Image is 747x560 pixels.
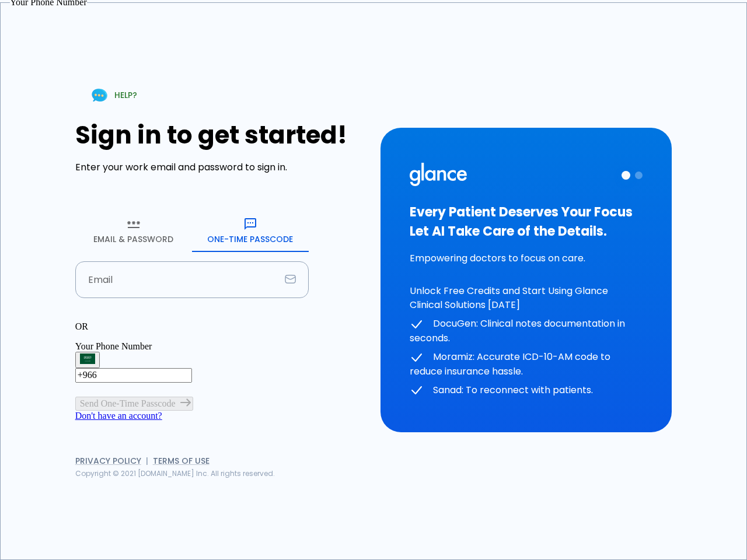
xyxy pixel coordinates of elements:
button: Email & Password [75,210,192,252]
input: dr.ahmed@clinic.com [75,261,280,298]
p: Sanad: To reconnect with patients. [410,383,643,398]
img: Saudi Arabia [80,353,95,364]
a: Don't have an account? [75,411,162,421]
button: Send One-Time Passcode [75,397,193,411]
p: DocuGen: Clinical notes documentation in seconds. [410,317,643,345]
button: Select country [75,352,100,368]
p: Empowering doctors to focus on care. [410,251,643,265]
span: Copyright © 2021 [DOMAIN_NAME] Inc. All rights reserved. [75,468,275,478]
p: OR [75,321,309,332]
h1: Sign in to get started! [75,121,366,149]
h3: Every Patient Deserves Your Focus Let AI Take Care of the Details. [410,202,643,241]
a: Privacy Policy [75,455,141,467]
button: One-Time Passcode [192,210,309,252]
p: Moramiz: Accurate ICD-10-AM code to reduce insurance hassle. [410,350,643,379]
a: HELP? [75,80,151,110]
span: | [146,455,148,467]
label: Your Phone Number [75,341,152,351]
p: Enter your work email and password to sign in. [75,160,366,174]
a: Terms of Use [153,455,210,467]
p: Unlock Free Credits and Start Using Glance Clinical Solutions [DATE] [410,284,643,312]
img: Chat Support [89,85,110,106]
